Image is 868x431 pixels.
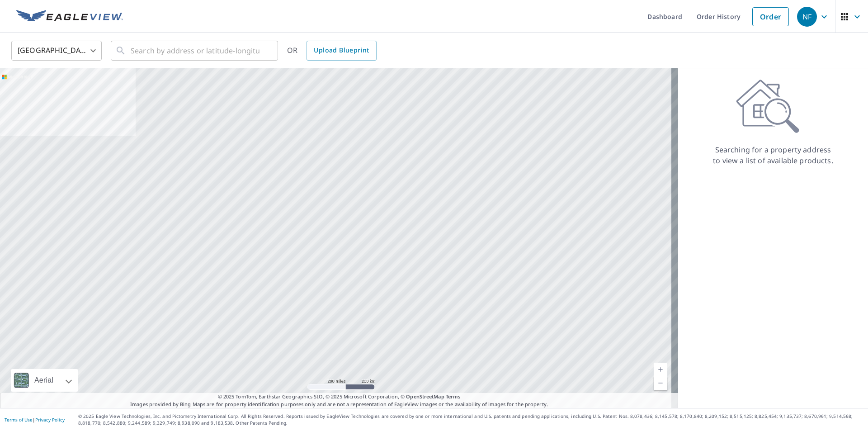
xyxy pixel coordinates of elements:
a: Terms [446,393,461,400]
span: © 2025 TomTom, Earthstar Geographics SIO, © 2025 Microsoft Corporation, © [218,393,461,401]
p: © 2025 Eagle View Technologies, Inc. and Pictometry International Corp. All Rights Reserved. Repo... [78,413,863,426]
p: | [5,417,65,422]
span: Upload Blueprint [314,45,369,56]
a: Current Level 5, Zoom Out [654,376,667,390]
a: Order [752,7,789,26]
div: NF [797,7,817,27]
div: OR [287,41,377,61]
a: Upload Blueprint [307,41,376,61]
div: [GEOGRAPHIC_DATA] [11,38,102,63]
a: Terms of Use [5,417,33,423]
div: Aerial [32,369,56,392]
input: Search by address or latitude-longitude [131,38,259,63]
p: Searching for a property address to view a list of available products. [712,144,834,166]
img: EV Logo [16,10,123,24]
a: Privacy Policy [35,417,65,423]
a: Current Level 5, Zoom In [654,363,667,376]
div: Aerial [11,369,78,392]
a: OpenStreetMap [406,393,444,400]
